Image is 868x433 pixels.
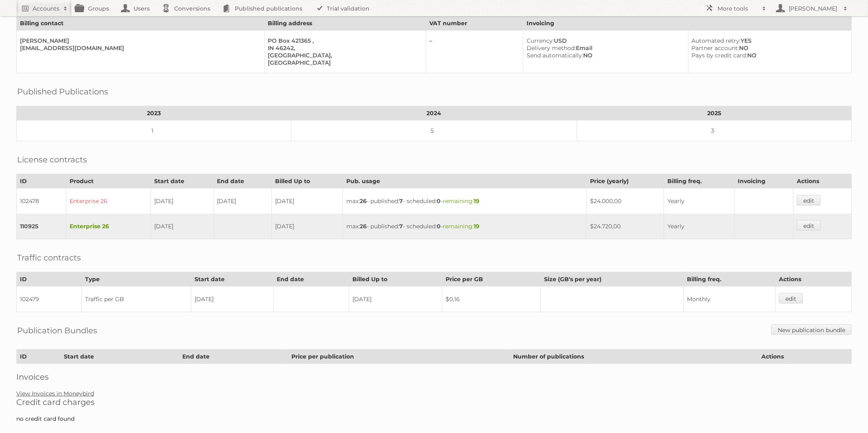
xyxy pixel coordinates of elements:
[426,16,523,31] th: VAT number
[527,37,682,44] div: USD
[191,272,273,286] th: Start date
[399,223,403,230] strong: 7
[268,44,420,52] div: IN 46242,
[343,188,586,214] td: max: - published: - scheduled: -
[360,223,367,230] strong: 26
[692,52,845,59] div: NO
[735,174,794,188] th: Invoicing
[16,390,94,397] a: View Invoices in Moneybird
[664,174,735,188] th: Billing freq.
[17,272,82,286] th: ID
[437,197,441,205] strong: 0
[214,188,272,214] td: [DATE]
[17,188,66,214] td: 102478
[586,174,664,188] th: Price (yearly)
[291,106,577,120] th: 2024
[17,251,81,264] h2: Traffic contracts
[268,37,420,44] div: PO Box 421365 ,
[272,174,343,188] th: Billed Up to
[776,272,852,286] th: Actions
[61,350,179,364] th: Start date
[692,44,845,52] div: NO
[586,188,664,214] td: $24.000,00
[17,286,82,312] td: 102479
[664,188,735,214] td: Yearly
[273,272,349,286] th: End date
[399,197,403,205] strong: 7
[272,214,343,239] td: [DATE]
[527,44,682,52] div: Email
[20,44,258,52] div: [EMAIL_ADDRESS][DOMAIN_NAME]
[81,286,191,312] td: Traffic per GB
[437,223,441,230] strong: 0
[692,44,739,52] span: Partner account:
[16,372,852,382] h2: Invoices
[692,37,741,44] span: Automated retry:
[527,44,576,52] span: Delivery method:
[33,4,59,13] h2: Accounts
[16,397,852,407] h2: Credit card charges
[692,37,845,44] div: YES
[17,106,291,120] th: 2023
[17,85,108,98] h2: Published Publications
[17,324,97,337] h2: Publication Bundles
[214,174,272,188] th: End date
[683,286,776,312] td: Monthly
[692,52,748,59] span: Pays by credit card:
[797,220,821,231] a: edit
[191,286,273,312] td: [DATE]
[151,174,214,188] th: Start date
[541,272,684,286] th: Size (GB's per year)
[349,286,442,312] td: [DATE]
[717,4,758,13] h2: More tools
[343,214,586,239] td: max: - published: - scheduled: -
[360,197,367,205] strong: 26
[586,214,664,239] td: $24.720,00
[794,174,852,188] th: Actions
[66,214,151,239] td: Enterprise 26
[779,293,803,304] a: edit
[758,350,852,364] th: Actions
[20,37,258,44] div: [PERSON_NAME]
[288,350,510,364] th: Price per publication
[443,223,479,230] span: remaining:
[474,223,479,230] strong: 19
[66,188,151,214] td: Enterprise 26
[17,214,66,239] td: 110925
[17,120,291,141] td: 1
[179,350,288,364] th: End date
[343,174,586,188] th: Pub. usage
[510,350,758,364] th: Number of publications
[527,52,682,59] div: NO
[787,4,840,13] h2: [PERSON_NAME]
[474,197,479,205] strong: 19
[268,52,420,59] div: [GEOGRAPHIC_DATA],
[577,106,851,120] th: 2025
[265,16,426,31] th: Billing address
[81,272,191,286] th: Type
[527,52,583,59] span: Send automatically:
[577,120,851,141] td: 3
[771,324,852,335] a: New publication bundle
[442,272,540,286] th: Price per GB
[272,188,343,214] td: [DATE]
[527,37,554,44] span: Currency:
[17,16,265,31] th: Billing contact
[151,188,214,214] td: [DATE]
[442,286,540,312] td: $0,16
[66,174,151,188] th: Product
[17,174,66,188] th: ID
[426,31,523,73] td: –
[291,120,577,141] td: 5
[268,59,420,66] div: [GEOGRAPHIC_DATA]
[523,16,852,31] th: Invoicing
[17,350,61,364] th: ID
[151,214,214,239] td: [DATE]
[683,272,776,286] th: Billing freq.
[664,214,735,239] td: Yearly
[17,153,87,166] h2: License contracts
[349,272,442,286] th: Billed Up to
[797,195,821,206] a: edit
[443,197,479,205] span: remaining:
